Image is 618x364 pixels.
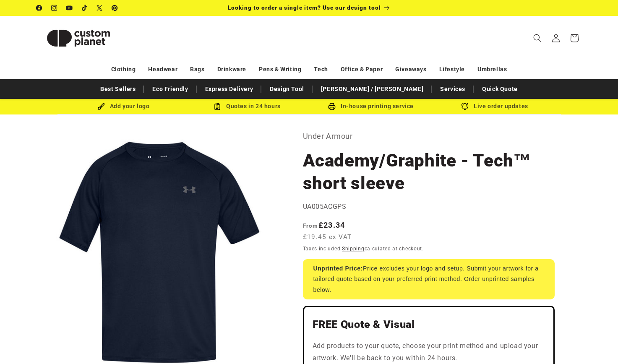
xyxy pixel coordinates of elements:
h1: Academy/Graphite - Tech™ short sleeve [303,149,555,195]
summary: Search [528,29,547,47]
a: Shipping [342,246,365,252]
div: Price excludes your logo and setup. Submit your artwork for a tailored quote based on your prefer... [303,259,555,299]
img: Order Updates Icon [214,103,221,110]
a: Express Delivery [201,82,258,96]
div: In-house printing service [309,101,433,112]
a: Clothing [111,62,136,77]
a: Services [436,82,469,96]
a: Eco Friendly [148,82,192,96]
a: Quick Quote [478,82,522,96]
a: [PERSON_NAME] / [PERSON_NAME] [317,82,428,96]
span: Looking to order a single item? Use our design tool [228,4,381,11]
strong: Unprinted Price: [313,265,363,272]
a: Headwear [148,62,177,77]
span: UA005ACGPS [303,203,347,211]
strong: £23.34 [303,221,345,229]
a: Drinkware [217,62,246,77]
div: Quotes in 24 hours [185,101,309,112]
img: Order updates [461,103,469,110]
span: £19.45 ex VAT [303,232,352,242]
img: Brush Icon [97,103,105,110]
h2: FREE Quote & Visual [313,318,545,331]
img: Custom Planet [37,19,120,57]
span: From [303,222,318,229]
div: Taxes included. calculated at checkout. [303,244,555,253]
div: Live order updates [433,101,557,112]
img: In-house printing [328,103,336,110]
a: Best Sellers [96,82,140,96]
a: Pens & Writing [259,62,301,77]
p: Under Armour [303,130,555,143]
a: Giveaways [395,62,426,77]
a: Umbrellas [477,62,507,77]
a: Design Tool [266,82,308,96]
a: Custom Planet [33,16,123,60]
div: Add your logo [62,101,185,112]
a: Office & Paper [341,62,383,77]
a: Lifestyle [439,62,465,77]
a: Tech [314,62,328,77]
a: Bags [190,62,204,77]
